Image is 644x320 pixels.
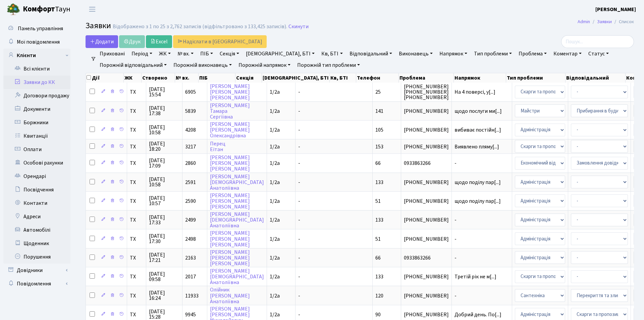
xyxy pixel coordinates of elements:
[270,273,280,280] span: 1/2а
[294,59,363,71] a: Порожній тип проблеми
[561,35,634,48] input: Пошук...
[97,48,127,59] a: Приховані
[185,197,196,205] span: 2590
[175,73,199,83] th: № вх.
[270,159,280,167] span: 1/2а
[185,143,196,150] span: 3217
[149,271,179,282] span: [DATE] 09:58
[185,107,196,115] span: 5839
[375,126,383,134] span: 105
[454,236,509,242] span: -
[270,88,280,96] span: 1/2а
[404,84,449,100] span: [PHONE_NUMBER] [PHONE_NUMBER] [PHONE_NUMBER]
[149,87,179,97] span: [DATE] 15:54
[3,250,70,264] a: Порушення
[84,4,101,15] button: Переключити навігацію
[18,25,63,32] span: Панель управління
[130,161,143,166] span: ТХ
[454,143,499,150] span: Виявлено пляму[...]
[566,73,626,83] th: Відповідальний
[185,216,196,224] span: 2499
[586,48,611,59] a: Статус
[471,48,515,59] a: Тип проблеми
[454,293,509,299] span: -
[210,83,250,101] a: [PERSON_NAME][PERSON_NAME][PERSON_NAME]
[298,143,300,150] span: -
[298,311,300,318] span: -
[568,15,644,29] nav: breadcrumb
[262,73,330,83] th: [DEMOGRAPHIC_DATA], БТІ
[175,48,196,59] a: № вх.
[454,311,501,318] span: Добрий день. По[...]
[270,216,280,224] span: 1/2а
[595,6,636,13] b: [PERSON_NAME]
[298,159,300,167] span: -
[3,170,70,183] a: Орендарі
[130,274,143,279] span: ТХ
[404,198,449,204] span: [PHONE_NUMBER]
[270,235,280,243] span: 1/2а
[298,254,300,262] span: -
[375,197,381,205] span: 51
[130,144,143,149] span: ТХ
[130,108,143,114] span: ТХ
[149,105,179,116] span: [DATE] 17:38
[270,107,280,115] span: 1/2а
[149,290,179,301] span: [DATE] 16:24
[298,197,300,205] span: -
[149,158,179,169] span: [DATE] 17:09
[3,264,70,277] a: Довідники
[298,179,300,186] span: -
[347,48,395,59] a: Відповідальний
[130,255,143,261] span: ТХ
[330,73,356,83] th: Кв, БТІ
[298,292,300,300] span: -
[516,48,549,59] a: Проблема
[86,73,124,83] th: Дії
[506,73,566,83] th: Тип проблеми
[130,198,143,204] span: ТХ
[404,161,449,166] span: 0933863266
[270,179,280,186] span: 1/2а
[3,35,70,49] a: Мої повідомлення
[185,88,196,96] span: 6905
[578,18,590,25] a: Admin
[130,180,143,185] span: ТХ
[3,89,70,102] a: Договори продажу
[130,217,143,223] span: ТХ
[199,73,235,83] th: ПІБ
[142,73,175,83] th: Створено
[130,127,143,133] span: ТХ
[3,49,70,62] a: Клієнти
[597,18,612,25] a: Заявки
[404,274,449,279] span: [PHONE_NUMBER]
[210,102,250,121] a: [PERSON_NAME]ТамараСергіївна
[270,311,280,318] span: 1/2а
[375,107,383,115] span: 141
[90,38,114,45] span: Додати
[113,24,287,30] div: Відображено з 1 по 25 з 2,762 записів (відфільтровано з 133,425 записів).
[149,233,179,244] span: [DATE] 17:30
[210,248,250,267] a: [PERSON_NAME][PERSON_NAME][PERSON_NAME]
[454,179,501,186] span: щодо поділу пар[...]
[156,48,173,59] a: ЖК
[235,73,262,83] th: Секція
[404,127,449,133] span: [PHONE_NUMBER]
[185,235,196,243] span: 2498
[149,252,179,263] span: [DATE] 17:21
[454,88,495,96] span: На 4 поверсі, у[...]
[454,161,509,166] span: -
[270,143,280,150] span: 1/2а
[298,273,300,280] span: -
[130,312,143,317] span: ТХ
[270,197,280,205] span: 1/2а
[454,126,501,134] span: вибиває постійн[...]
[454,217,509,223] span: -
[7,3,20,16] img: logo.png
[149,177,179,187] span: [DATE] 10:58
[298,107,300,115] span: -
[298,216,300,224] span: -
[454,197,501,205] span: щодо поділу пар[...]
[210,211,264,229] a: [PERSON_NAME][DEMOGRAPHIC_DATA]Анатоліївна
[404,293,449,299] span: [PHONE_NUMBER]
